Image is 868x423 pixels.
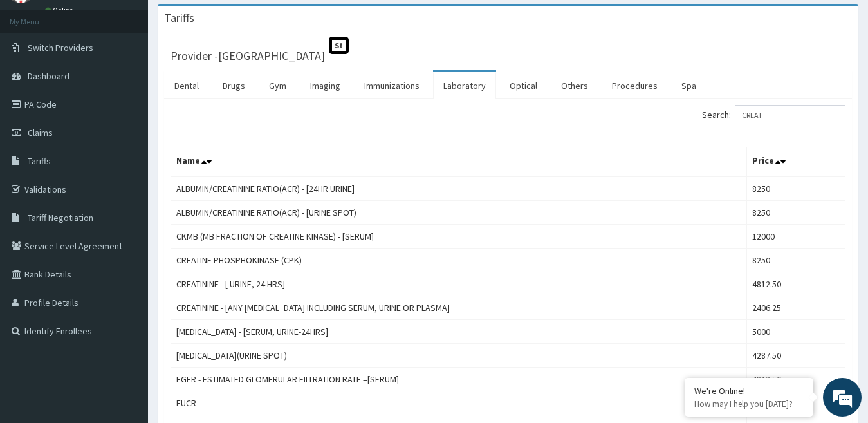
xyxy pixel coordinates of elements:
th: Name [171,147,747,177]
span: We're online! [75,128,178,258]
td: CKMB (MB FRACTION OF CREATINE KINASE) - [SERUM] [171,225,747,249]
div: Chat with us now [67,72,216,89]
h3: Tariffs [164,12,194,24]
div: Minimize live chat window [211,6,242,37]
td: 4287.50 [747,344,845,368]
a: Procedures [602,72,668,99]
span: Tariffs [28,155,51,167]
td: CREATINE PHOSPHOKINASE (CPK) [171,249,747,272]
a: Dental [164,72,209,99]
span: Dashboard [28,70,69,82]
td: EUCR [171,391,747,415]
td: ALBUMIN/CREATININE RATIO(ACR) - [24HR URINE] [171,176,747,201]
a: Imaging [300,72,351,99]
a: Others [551,72,598,99]
td: 8250 [747,201,845,225]
td: 5000 [747,320,845,344]
a: Optical [499,72,548,99]
td: EGFR - ESTIMATED GLOMERULAR FILTRATION RATE –[SERUM] [171,368,747,391]
td: [MEDICAL_DATA] - [SERUM, URINE-24HRS] [171,320,747,344]
td: 4812.50 [747,272,845,296]
td: 8250 [747,176,845,201]
td: 8250 [747,249,845,272]
h3: Provider - [GEOGRAPHIC_DATA] [171,50,325,62]
img: d_794563401_company_1708531726252_794563401 [24,64,52,97]
span: St [329,37,349,54]
td: 2406.25 [747,296,845,320]
td: [MEDICAL_DATA](URINE SPOT) [171,344,747,368]
th: Price [747,147,845,177]
span: Claims [28,127,53,138]
td: 12000 [747,225,845,249]
td: 4812.50 [747,368,845,391]
div: We're Online! [694,385,804,397]
td: CREATININE - [ANY [MEDICAL_DATA] INCLUDING SERUM, URINE OR PLASMA] [171,296,747,320]
a: Spa [671,72,706,99]
a: Online [45,6,76,15]
a: Gym [259,72,297,99]
span: Switch Providers [28,42,93,53]
textarea: Type your message and hit 'Enter' [6,284,245,329]
td: ALBUMIN/CREATININE RATIO(ACR) - [URINE SPOT) [171,201,747,225]
span: Tariff Negotiation [28,212,93,223]
label: Search: [702,105,845,124]
input: Search: [735,105,845,124]
td: CREATININE - [ URINE, 24 HRS] [171,272,747,296]
a: Laboratory [433,72,496,99]
p: How may I help you today? [694,399,804,409]
a: Drugs [212,72,255,99]
a: Immunizations [354,72,430,99]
